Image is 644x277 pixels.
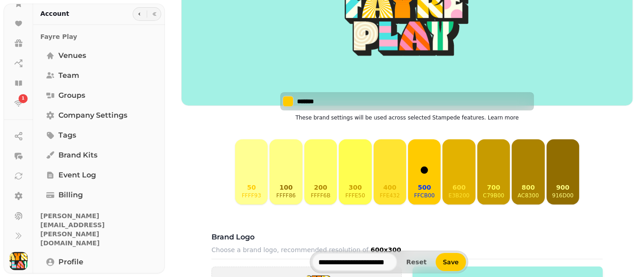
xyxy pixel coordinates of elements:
button: 600e3b200 [442,139,475,205]
h2: Account [40,9,69,18]
button: 300fffe50 [339,139,371,205]
span: Team [58,70,79,81]
button: Reset [399,256,434,268]
p: 800 [518,183,539,192]
b: 600x300 [370,246,401,253]
p: 500 [414,183,435,192]
p: c79b00 [483,192,504,199]
button: 700c79b00 [477,139,510,205]
span: Save [443,259,459,265]
p: These brand settings will be used across selected Stampede features. [280,112,534,123]
a: Team [40,67,158,85]
span: Venues [58,50,86,61]
a: Event log [40,166,158,184]
a: Company settings [40,106,158,124]
p: 700 [483,183,504,192]
p: 50 [242,183,261,192]
button: Save [436,253,466,271]
button: Select color [283,96,293,107]
button: 100ffff86 [269,139,302,205]
p: 100 [276,183,296,192]
p: ffff6b [311,192,330,199]
span: Event log [58,170,96,181]
button: 500ffcb00 [408,139,441,205]
p: 916d00 [552,192,573,199]
p: 200 [311,183,330,192]
a: 1 [10,94,28,112]
p: Fayre Play [40,29,158,45]
p: 400 [380,183,400,192]
button: 400ffe432 [374,139,406,205]
span: Company settings [58,110,127,121]
p: Choose a brand logo, recommended resolution of [211,244,407,255]
a: Billing [40,186,158,204]
span: Brand Kits [58,150,97,161]
h3: Brand logo [211,232,407,243]
span: Billing [58,190,83,201]
button: User avatar [8,252,29,270]
p: ffff86 [276,192,296,199]
button: 900916d00 [547,139,579,205]
img: User avatar [10,252,28,270]
div: Select color [280,92,534,110]
a: Learn more [488,115,519,121]
span: Tags [58,130,76,141]
span: 1 [22,96,24,102]
p: e3b200 [448,192,469,199]
p: 900 [552,183,573,192]
span: Reset [406,259,427,265]
p: 600 [448,183,469,192]
p: fffe50 [346,192,365,199]
a: Venues [40,47,158,65]
span: Profile [58,257,83,267]
a: Tags [40,126,158,144]
a: Brand Kits [40,146,158,164]
button: 50ffff93 [235,139,268,205]
p: [PERSON_NAME][EMAIL_ADDRESS][PERSON_NAME][DOMAIN_NAME] [40,208,158,251]
p: ffe432 [380,192,400,199]
a: Profile [40,253,158,271]
p: ffff93 [242,192,261,199]
span: Groups [58,90,85,101]
p: ac8300 [518,192,539,199]
a: Groups [40,86,158,105]
p: 300 [346,183,365,192]
p: ffcb00 [414,192,435,199]
button: 800ac8300 [512,139,544,205]
button: 200ffff6b [304,139,337,205]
